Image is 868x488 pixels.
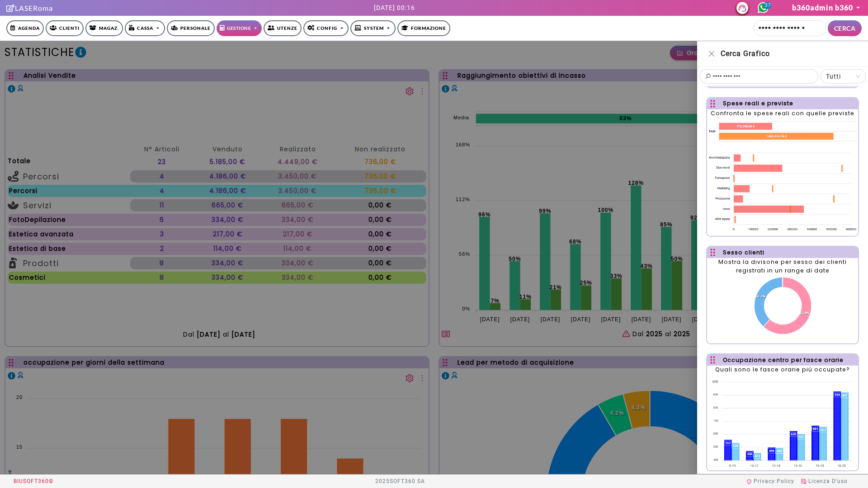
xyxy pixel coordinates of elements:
[708,50,715,58] button: Close
[707,275,858,343] img: clients_gender.jpg
[808,478,848,484] span: Licenza D'uso
[707,374,858,470] img: occupancy_time_slots.png
[85,20,123,36] a: Magaz.
[801,478,848,484] a: Licenza D'uso
[46,20,84,36] a: Clienti
[826,70,860,83] span: Tutti
[707,247,858,258] div: Sesso clienti
[374,3,415,13] div: [DATE] 00:16
[764,2,771,9] span: 37
[828,20,862,36] button: CERCA
[397,20,450,36] a: Formazione
[707,98,858,109] div: Spese reali e previste
[14,478,53,484] span: BIUSOFT360 ©
[792,3,862,12] a: b360admin b360
[707,109,858,236] div: Confronta le spese reali con quelle previste
[167,20,215,36] a: Personale
[217,20,262,36] a: Gestione
[375,474,425,488] div: 2025 SOFT360 SA
[303,20,349,36] a: Config
[6,4,53,12] a: LASERoma
[707,366,858,470] div: Quali sono le fasce orarie più occupate?
[707,258,858,343] div: Mostra la divisone per sesso dei clienti registrati in un range di date
[264,20,302,36] a: Utenze
[6,5,15,12] i: Clicca per andare alla pagina di firma
[754,478,794,484] span: Privacy Policy
[6,20,44,36] a: Agenda
[754,20,826,36] input: Cerca cliente...
[707,354,858,366] div: Occupazione centro per fasce orarie
[708,50,715,57] span: close
[707,117,858,236] img: costs_actual_planned.jpg
[350,20,396,36] a: SYSTEM
[125,20,165,36] a: Cassa
[721,48,857,59] div: Cerca Grafico
[746,478,794,484] a: Privacy Policy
